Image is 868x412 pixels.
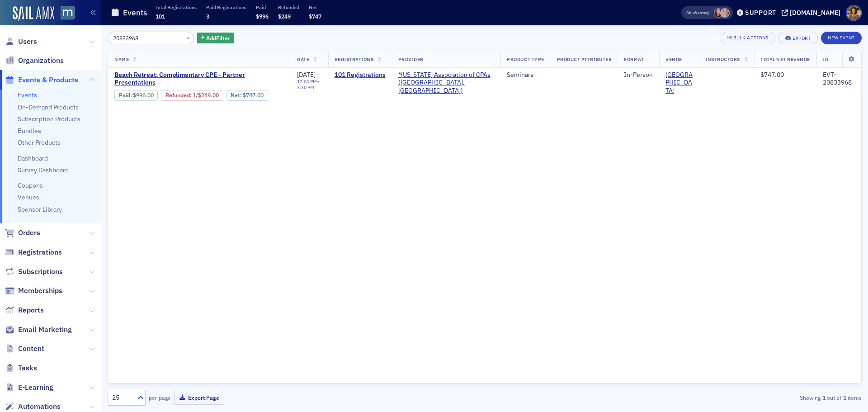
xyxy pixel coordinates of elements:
span: Provider [398,56,424,62]
span: Registrations [335,56,374,62]
div: Support [745,9,776,17]
a: New Event [821,33,862,41]
div: – [297,79,321,90]
h1: Events [123,7,147,18]
span: ID [823,56,828,62]
span: Total Net Revenue [760,56,810,62]
button: Export Page [174,391,224,405]
a: Tasks [5,363,37,373]
a: [GEOGRAPHIC_DATA] [665,71,693,95]
span: Organizations [18,56,64,66]
span: $996.00 [133,92,154,99]
span: Date [297,56,309,62]
p: Refunded [278,4,299,10]
span: Users [18,37,37,47]
a: Paid [119,92,130,99]
span: Events & Products [18,75,78,85]
span: Product Attributes [557,56,611,62]
a: Beach Retreat: Complimentary CPE - Partner Presentations [114,71,284,87]
span: Reports [18,305,44,315]
strong: 1 [821,393,827,402]
span: $249.00 [198,92,219,99]
span: Viewing [686,9,709,16]
button: New Event [821,32,862,44]
div: Bulk Actions [733,35,769,40]
div: In-Person [624,71,653,79]
span: : [165,92,193,99]
span: 3 [206,13,209,20]
p: Net [309,4,321,10]
div: Also [686,9,695,15]
span: $747.00 [243,92,264,99]
button: Bulk Actions [721,32,775,44]
a: Users [5,37,37,47]
a: Subscription Products [18,115,80,123]
p: Total Registrations [156,4,197,10]
a: Subscriptions [5,267,63,277]
a: Reports [5,305,44,315]
span: Format [624,56,644,62]
span: Add Filter [206,34,230,42]
span: Automations [18,402,61,412]
span: Tasks [18,363,37,373]
p: Paid [256,4,269,10]
span: $747 [309,13,321,20]
input: Search… [108,32,194,44]
a: Events & Products [5,75,78,85]
span: 101 [156,13,165,20]
div: [DOMAIN_NAME] [790,9,840,17]
span: [DATE] [297,71,316,79]
div: Refunded: 130 - $99600 [161,90,223,101]
a: Venues [18,193,39,201]
label: per page [149,393,171,402]
a: Other Products [18,138,61,147]
a: Refunded [165,92,190,99]
img: SailAMX [13,6,54,21]
span: Name [114,56,129,62]
p: Paid Registrations [206,4,246,10]
a: Email Marketing [5,325,72,335]
span: Product Type [507,56,544,62]
a: View Homepage [54,6,75,21]
span: Content [18,344,44,354]
strong: 1 [841,393,848,402]
a: Survey Dashboard [18,166,69,174]
span: $996 [256,13,269,20]
span: Email Marketing [18,325,72,335]
div: Showing out of items [617,393,862,402]
a: *[US_STATE] Association of CPAs ([GEOGRAPHIC_DATA], [GEOGRAPHIC_DATA]) [398,71,495,95]
div: Seminars [507,71,544,79]
a: Registrations [5,247,62,257]
a: E-Learning [5,383,53,393]
button: Export [778,32,818,44]
a: Coupons [18,181,43,189]
span: $249 [278,13,291,20]
time: 3:30 PM [297,84,314,90]
img: SailAMX [61,6,75,20]
a: On-Demand Products [18,103,79,111]
div: EVT-20833968 [823,71,855,87]
button: × [184,33,193,42]
span: Net : [231,92,243,99]
div: Net: $74700 [226,90,268,101]
div: 25 [112,393,132,403]
span: Dee Sullivan [720,8,730,18]
time: 12:00 PM [297,78,317,85]
span: Venue [665,56,682,62]
span: Natalie Antonakas [714,8,723,18]
span: Instructors [705,56,740,62]
span: Registrations [18,247,62,257]
a: Events [18,91,37,99]
a: Organizations [5,56,64,66]
span: $747.00 [760,71,784,79]
div: Paid: 130 - $99600 [114,90,158,101]
span: E-Learning [18,383,53,393]
span: Memberships [18,286,62,296]
a: Sponsor Library [18,205,62,213]
button: [DOMAIN_NAME] [782,9,844,16]
a: Memberships [5,286,62,296]
a: Bundles [18,127,41,135]
span: Orders [18,228,40,238]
